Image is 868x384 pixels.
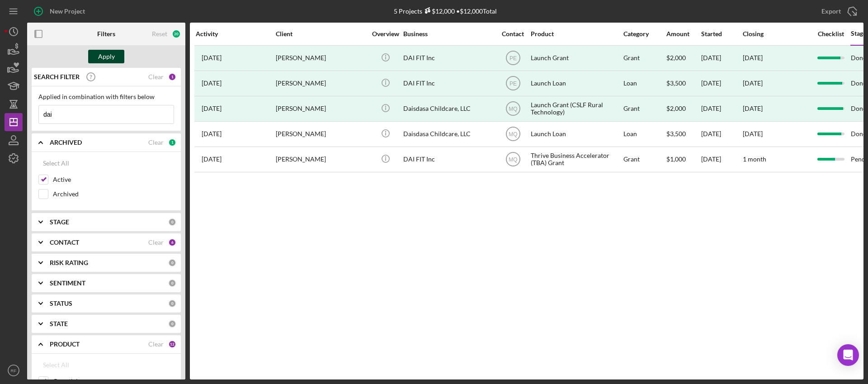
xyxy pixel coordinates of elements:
[743,30,811,38] div: Closing
[531,46,621,70] div: Launch Grant
[666,147,700,171] div: $1,000
[50,259,88,266] b: RISK RATING
[701,97,742,121] div: [DATE]
[202,80,222,87] time: 2024-08-19 15:09
[743,130,763,137] time: [DATE]
[38,93,174,100] div: Applied in combination with filters below
[666,122,700,146] div: $3,500
[168,320,176,328] div: 0
[403,97,494,121] div: Daisdasa Childcare, LLC
[50,300,72,307] b: STATUS
[666,97,700,121] div: $2,000
[811,30,850,38] div: Checklist
[701,30,742,38] div: Started
[531,97,621,121] div: Launch Grant (CSLF Rural Technology)
[50,341,80,348] b: PRODUCT
[50,239,79,246] b: CONTACT
[403,71,494,95] div: DAI FIT Inc
[196,30,275,38] div: Activity
[34,73,80,81] b: SEARCH FILTER
[168,138,176,147] div: 1
[276,147,366,171] div: [PERSON_NAME]
[202,156,222,163] time: 2025-10-03 19:06
[403,122,494,146] div: Daisdasa Childcare, LLC
[623,147,665,171] div: Grant
[701,46,742,70] div: [DATE]
[53,175,174,184] label: Active
[531,71,621,95] div: Launch Loan
[97,30,115,38] b: Filters
[403,30,494,38] div: Business
[50,280,85,287] b: SENTIMENT
[148,73,164,81] div: Clear
[701,147,742,171] div: [DATE]
[623,71,665,95] div: Loan
[403,46,494,70] div: DAI FIT Inc
[509,156,517,163] text: MQ
[666,46,700,70] div: $2,000
[168,238,176,247] div: 6
[531,147,621,171] div: Thrive Business Accelerator (TBA) Grant
[666,71,700,95] div: $3,500
[812,2,863,20] button: Export
[11,368,17,373] text: RF
[623,97,665,121] div: Grant
[509,131,517,137] text: MQ
[623,30,665,38] div: Category
[148,239,164,246] div: Clear
[43,356,69,374] div: Select All
[50,139,82,146] b: ARCHIVED
[509,81,516,87] text: PE
[27,2,94,20] button: New Project
[43,154,69,172] div: Select All
[148,341,164,348] div: Clear
[38,356,74,374] button: Select All
[88,50,124,63] button: Apply
[168,218,176,226] div: 0
[152,30,167,38] div: Reset
[168,73,176,81] div: 1
[50,2,85,20] div: New Project
[496,30,530,38] div: Contact
[743,80,763,87] div: [DATE]
[168,340,176,348] div: 12
[202,105,222,112] time: 2024-11-26 18:18
[368,30,402,38] div: Overview
[666,30,700,38] div: Amount
[701,122,742,146] div: [DATE]
[50,320,68,327] b: STATE
[276,97,366,121] div: [PERSON_NAME]
[168,259,176,267] div: 0
[509,106,517,112] text: MQ
[276,46,366,70] div: [PERSON_NAME]
[172,29,181,38] div: 20
[509,55,516,62] text: PE
[531,122,621,146] div: Launch Loan
[821,2,841,20] div: Export
[148,139,164,146] div: Clear
[422,7,455,15] div: $12,000
[276,30,366,38] div: Client
[168,279,176,287] div: 0
[5,361,23,379] button: RF
[403,147,494,171] div: DAI FIT Inc
[837,344,859,366] div: Open Intercom Messenger
[743,155,766,163] time: 1 month
[531,30,621,38] div: Product
[98,50,115,63] div: Apply
[623,122,665,146] div: Loan
[394,7,497,15] div: 5 Projects • $12,000 Total
[276,122,366,146] div: [PERSON_NAME]
[701,71,742,95] div: [DATE]
[623,46,665,70] div: Grant
[743,105,763,112] div: [DATE]
[202,54,222,62] time: 2024-04-25 03:19
[743,54,763,62] div: [DATE]
[53,190,174,199] label: Archived
[202,130,222,137] time: 2024-12-11 18:38
[168,299,176,308] div: 0
[38,154,74,172] button: Select All
[50,218,69,226] b: STAGE
[276,71,366,95] div: [PERSON_NAME]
